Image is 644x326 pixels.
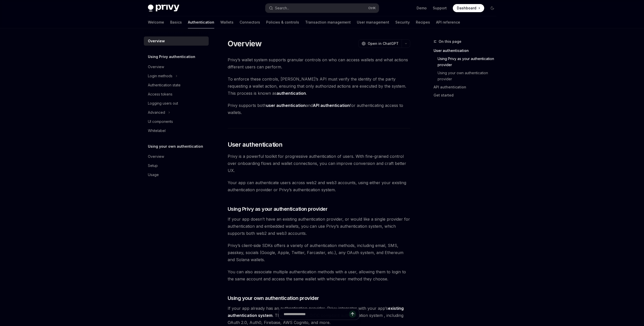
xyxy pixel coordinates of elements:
[357,16,389,28] a: User management
[368,41,399,46] span: Open in ChatGPT
[358,39,402,48] button: Open in ChatGPT
[228,268,410,282] span: You can also associate multiple authentication methods with a user, allowing them to login to the...
[148,143,203,149] h5: Using your own authentication
[144,81,209,90] a: Authentication state
[228,295,319,302] span: Using your own authentication provider
[228,305,410,326] span: If your app already has an authentication provider, Privy integrates with your app’s . This inclu...
[144,99,209,108] a: Logging users out
[275,5,289,11] div: Search...
[148,163,158,169] div: Setup
[170,16,182,28] a: Basics
[417,6,427,11] a: Demo
[228,141,283,149] span: User authentication
[148,128,166,134] div: Whitelabel
[228,242,410,263] span: Privy’s client-side SDKs offers a variety of authentication methods, including email, SMS, passke...
[265,4,379,13] button: Search...CtrlK
[228,75,410,97] span: To enforce these controls, [PERSON_NAME]’s API must verify the identity of the party requesting a...
[144,152,209,161] a: Overview
[434,55,500,69] a: Using Privy as your authentication provider
[228,179,410,193] span: Your app can authenticate users across web2 and web3 accounts, using either your existing authent...
[148,5,179,12] img: dark logo
[395,16,410,28] a: Security
[266,16,299,28] a: Policies & controls
[148,73,172,79] div: Login methods
[220,16,233,28] a: Wallets
[148,100,178,106] div: Logging users out
[144,36,209,46] a: Overview
[228,153,410,174] span: Privy is a powerful toolkit for progressive authentication of users. With fine-grained control ov...
[188,16,214,28] a: Authentication
[266,103,306,108] strong: user authentication
[148,54,195,60] h5: Using Privy authentication
[144,117,209,126] a: UI components
[240,16,260,28] a: Connectors
[457,6,476,11] span: Dashboard
[144,161,209,170] a: Setup
[144,126,209,135] a: Whitelabel
[148,91,172,97] div: Access tokens
[433,6,447,11] a: Support
[228,216,410,237] span: If your app doesn’t have an existing authentication provider, or would like a single provider for...
[284,309,349,320] input: Ask a question...
[228,39,262,48] h1: Overview
[434,91,500,99] a: Get started
[434,83,500,91] a: API authentication
[434,47,500,55] a: User authentication
[148,119,173,125] div: UI components
[144,71,209,81] button: Login methods
[368,6,376,10] span: Ctrl K
[148,154,164,160] div: Overview
[144,62,209,71] a: Overview
[434,69,500,83] a: Using your own authentication provider
[439,39,461,45] span: On this page
[228,102,410,116] span: Privy supports both and for authenticating access to wallets.
[305,16,351,28] a: Transaction management
[453,4,484,12] a: Dashboard
[148,82,181,88] div: Authentication state
[436,16,460,28] a: API reference
[144,108,209,117] button: Advanced
[148,64,164,70] div: Overview
[277,91,306,96] strong: authentication
[349,311,356,318] button: Send message
[148,109,165,116] div: Advanced
[228,56,410,70] span: Privy’s wallet system supports granular controls on who can access wallets and what actions diffe...
[228,205,328,213] span: Using Privy as your authentication provider
[144,90,209,99] a: Access tokens
[148,16,164,28] a: Welcome
[148,172,159,178] div: Usage
[313,103,350,108] strong: API authentication
[144,170,209,179] a: Usage
[148,38,165,44] div: Overview
[416,16,430,28] a: Recipes
[488,4,496,12] button: Toggle dark mode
